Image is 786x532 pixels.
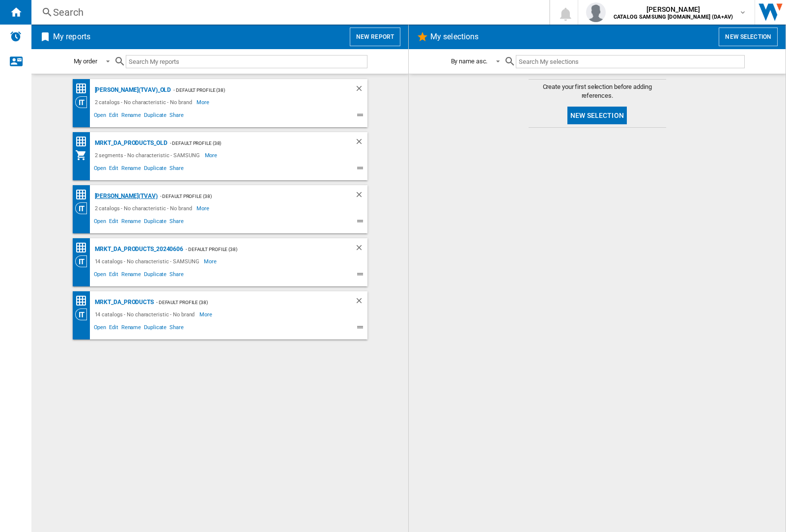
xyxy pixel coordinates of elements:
[120,217,142,228] span: Rename
[108,217,120,228] span: Edit
[108,270,120,281] span: Edit
[120,164,142,175] span: Rename
[158,190,335,202] div: - Default profile (38)
[75,189,92,201] div: Price Matrix
[92,308,200,320] div: 14 catalogs - No characteristic - No brand
[168,111,185,122] span: Share
[196,96,211,108] span: More
[92,190,158,202] div: [PERSON_NAME](TVAV)
[75,308,92,320] div: Category View
[75,242,92,254] div: Price Matrix
[75,255,92,267] div: Category View
[92,243,184,255] div: MRKT_DA_PRODUCTS_20240606
[168,270,185,281] span: Share
[142,323,168,335] span: Duplicate
[92,137,168,149] div: MRKT_DA_PRODUCTS_OLD
[199,308,214,320] span: More
[168,323,185,335] span: Share
[75,96,92,108] div: Category View
[614,14,733,20] b: CATALOG SAMSUNG [DOMAIN_NAME] (DA+AV)
[75,83,92,95] div: Price Matrix
[92,202,197,214] div: 2 catalogs - No characteristic - No brand
[126,55,367,68] input: Search My reports
[92,149,205,161] div: 2 segments - No characteristic - SAMSUNG
[183,243,335,255] div: - Default profile (38)
[120,323,142,335] span: Rename
[205,149,219,161] span: More
[92,296,154,308] div: MRKT_DA_PRODUCTS
[75,295,92,307] div: Price Matrix
[355,137,367,149] div: Delete
[108,323,120,335] span: Edit
[92,96,197,108] div: 2 catalogs - No characteristic - No brand
[204,255,218,267] span: More
[92,111,108,122] span: Open
[75,149,92,161] div: My Assortment
[428,28,480,46] h2: My selections
[168,217,185,228] span: Share
[614,4,733,14] span: [PERSON_NAME]
[196,202,211,214] span: More
[120,270,142,281] span: Rename
[355,190,367,202] div: Delete
[355,84,367,96] div: Delete
[142,111,168,122] span: Duplicate
[92,217,108,228] span: Open
[719,28,778,46] button: New selection
[168,137,335,149] div: - Default profile (38)
[142,164,168,175] span: Duplicate
[92,270,108,281] span: Open
[154,296,335,308] div: - Default profile (38)
[355,296,367,308] div: Delete
[51,28,92,46] h2: My reports
[92,323,108,335] span: Open
[451,57,488,65] div: By name asc.
[586,2,606,22] img: profile.jpg
[92,255,204,267] div: 14 catalogs - No characteristic - SAMSUNG
[75,136,92,148] div: Price Matrix
[108,164,120,175] span: Edit
[355,243,367,255] div: Delete
[120,111,142,122] span: Rename
[350,28,400,46] button: New report
[171,84,335,96] div: - Default profile (38)
[108,111,120,122] span: Edit
[142,217,168,228] span: Duplicate
[567,107,627,124] button: New selection
[74,57,97,65] div: My order
[53,5,524,19] div: Search
[92,84,171,96] div: [PERSON_NAME](TVAV)_old
[92,164,108,175] span: Open
[168,164,185,175] span: Share
[516,55,744,68] input: Search My selections
[75,202,92,214] div: Category View
[529,83,666,100] span: Create your first selection before adding references.
[142,270,168,281] span: Duplicate
[10,30,22,42] img: alerts-logo.svg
